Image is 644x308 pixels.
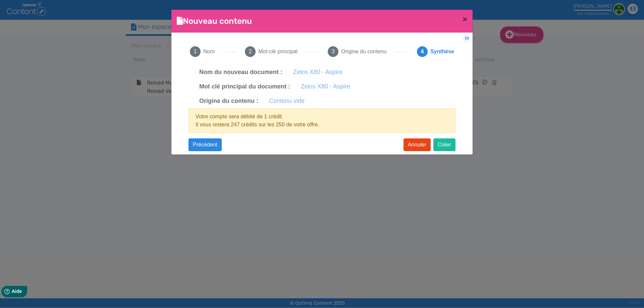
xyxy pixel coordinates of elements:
button: Précédent [189,138,222,151]
span: 2 [245,46,256,57]
span: Aide [34,5,44,11]
button: 2Mot-clé principal [237,38,305,65]
button: Créer [433,138,455,151]
label: Zelos X80 - Aspire [293,68,342,77]
span: × [463,14,467,24]
button: 1Nom [182,38,223,65]
label: Zelos X80 - Aspire [301,82,350,91]
span: 4 [417,46,428,57]
label: Contenu vide [269,97,305,106]
span: Il vous restera 247 crédits sur les 250 de votre offre [196,122,318,127]
button: Annuler [404,138,431,151]
span: 3 [328,46,338,57]
span: Synthèse [430,48,454,56]
h4: Nouveau contenu [177,15,252,27]
label: Origine du contenu : [199,97,258,106]
div: Votre compte sera débité de 1 crédit. . [189,108,455,133]
span: Origine du contenu [341,48,386,56]
button: 3Origine du contenu [320,38,394,65]
span: 1 [190,46,201,57]
button: 4Synthèse [409,38,462,65]
label: Mot clé principal du document : [199,82,290,91]
label: Nom du nouveau document : [199,68,282,77]
button: Close [457,10,473,28]
span: Nom [203,48,215,56]
span: Mot-clé principal [258,48,297,56]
